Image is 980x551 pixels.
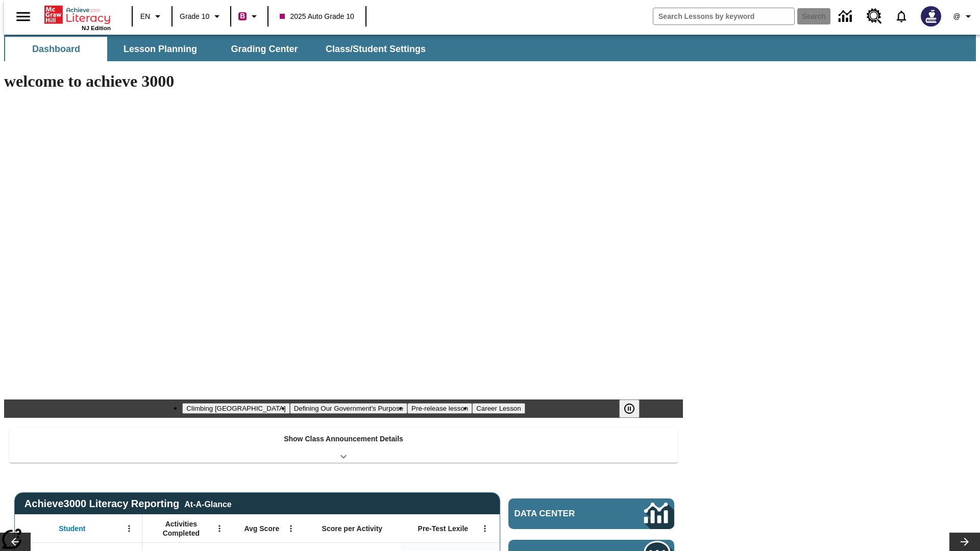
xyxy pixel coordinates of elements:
a: Notifications [888,3,915,30]
a: Resource Center, Will open in new tab [861,3,888,30]
span: @ [953,11,960,22]
span: 2025 Auto Grade 10 [280,11,354,22]
button: Slide 1 Climbing Mount Tai [182,403,289,414]
span: Student [59,524,85,533]
div: Pause [619,399,650,418]
button: Pause [619,399,640,418]
div: SubNavbar [4,35,976,61]
span: Avg Score [244,524,279,533]
a: Data Center [832,3,861,31]
a: Home [44,5,111,25]
div: At-A-Glance [184,498,231,509]
button: Open side menu [8,2,38,32]
span: Grade 10 [180,11,209,22]
button: Grade: Grade 10, Select a grade [176,7,227,26]
span: B [240,10,245,22]
p: Show Class Announcement Details [284,434,403,444]
span: Pre-Test Lexile [418,524,469,533]
div: Show Class Announcement Details [9,428,678,463]
div: SubNavbar [4,37,435,61]
button: Slide 4 Career Lesson [472,403,525,414]
span: Achieve3000 Literacy Reporting [24,498,232,510]
span: Activities Completed [148,519,215,538]
button: Grading Center [213,37,315,61]
button: Open Menu [212,521,227,536]
button: Slide 2 Defining Our Government's Purpose [290,403,407,414]
button: Class/Student Settings [317,37,434,61]
button: Select a new avatar [915,3,947,30]
input: search field [653,8,794,24]
button: Dashboard [5,37,107,61]
span: EN [140,11,150,22]
span: NJ Edition [82,25,111,31]
button: Open Menu [477,521,493,536]
button: Slide 3 Pre-release lesson [407,403,472,414]
button: Lesson carousel, Next [949,533,980,551]
span: Score per Activity [322,524,383,533]
button: Profile/Settings [947,7,980,26]
div: Home [44,4,111,31]
span: Data Center [514,509,610,519]
button: Open Menu [283,521,299,536]
a: Data Center [508,498,674,529]
button: Boost Class color is violet red. Change class color [234,7,264,26]
h1: welcome to achieve 3000 [4,72,683,91]
button: Open Menu [121,521,137,536]
button: Language: EN, Select a language [136,7,168,26]
img: Avatar [921,6,941,27]
button: Lesson Planning [109,37,211,61]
